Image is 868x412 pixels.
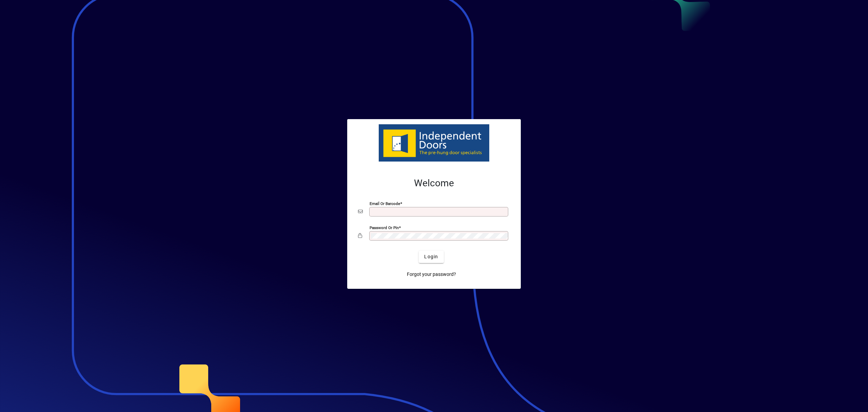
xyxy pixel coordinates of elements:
span: Login [424,253,438,260]
mat-label: Email or Barcode [370,201,400,206]
h2: Welcome [358,177,510,189]
a: Forgot your password? [404,268,459,281]
span: Forgot your password? [407,271,456,278]
button: Login [419,251,443,263]
mat-label: Password or Pin [370,225,399,230]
